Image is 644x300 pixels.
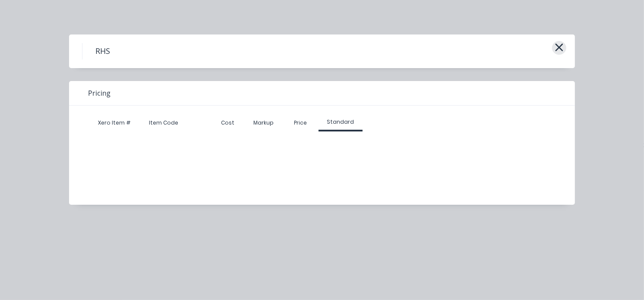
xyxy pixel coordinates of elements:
div: Markup [244,114,283,131]
h4: RHS [82,43,123,59]
div: Xero Item # [88,114,140,131]
div: Item Code [142,112,185,134]
div: Cost [212,114,244,131]
div: Price [283,114,319,131]
div: Standard [319,118,363,126]
span: Pricing [88,88,110,98]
